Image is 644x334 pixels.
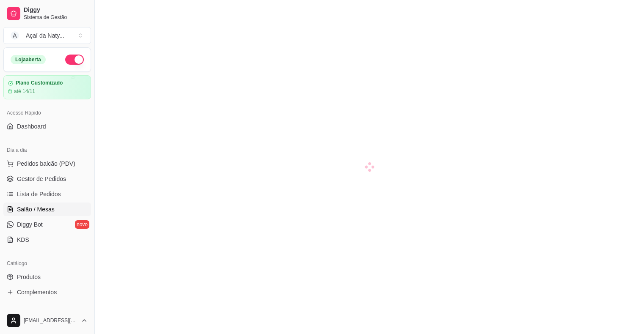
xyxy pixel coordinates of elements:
a: Lista de Pedidos [3,187,91,201]
span: Dashboard [17,122,46,131]
button: Alterar Status [65,55,84,65]
span: Produtos [17,273,41,281]
article: Plano Customizado [16,80,63,86]
span: Salão / Mesas [17,205,55,214]
span: Sistema de Gestão [24,14,88,21]
article: até 14/11 [14,88,35,95]
a: Complementos [3,285,91,299]
span: Diggy [24,6,88,14]
button: Pedidos balcão (PDV) [3,157,91,170]
span: Lista de Pedidos [17,190,61,198]
span: A [11,31,19,40]
div: Loja aberta [11,55,46,64]
div: Acesso Rápido [3,106,91,120]
a: Dashboard [3,120,91,133]
span: KDS [17,235,29,244]
span: Diggy Bot [17,220,43,229]
span: [EMAIL_ADDRESS][DOMAIN_NAME] [24,317,77,324]
div: Catálogo [3,257,91,270]
a: Gestor de Pedidos [3,172,91,186]
a: KDS [3,233,91,246]
a: Produtos [3,270,91,284]
div: Dia a dia [3,143,91,157]
span: Pedidos balcão (PDV) [17,159,75,168]
button: [EMAIL_ADDRESS][DOMAIN_NAME] [3,310,91,331]
a: Diggy Botnovo [3,218,91,231]
span: Gestor de Pedidos [17,175,66,183]
span: Complementos [17,288,57,296]
a: Salão / Mesas [3,203,91,216]
a: DiggySistema de Gestão [3,3,91,24]
div: Açaí da Naty ... [26,31,64,40]
a: Plano Customizadoaté 14/11 [3,75,91,99]
button: Select a team [3,27,91,44]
